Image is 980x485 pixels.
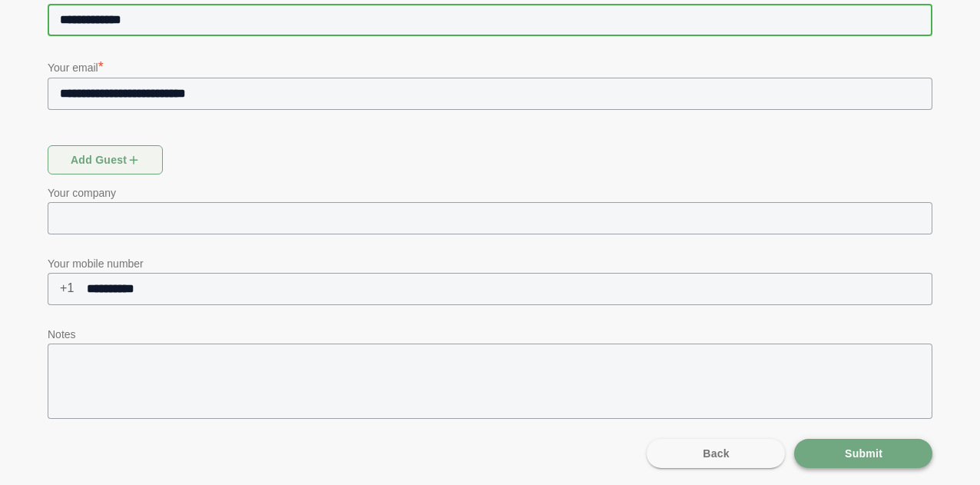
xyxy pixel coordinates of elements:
[794,439,932,468] button: Submit
[48,184,932,202] p: Your company
[48,56,932,78] p: Your email
[48,145,163,174] button: Add guest
[70,145,141,174] span: Add guest
[48,325,932,344] p: Notes
[702,439,730,468] span: Back
[48,273,74,304] span: +1
[48,254,932,273] p: Your mobile number
[844,439,882,468] span: Submit
[647,439,785,468] button: Back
